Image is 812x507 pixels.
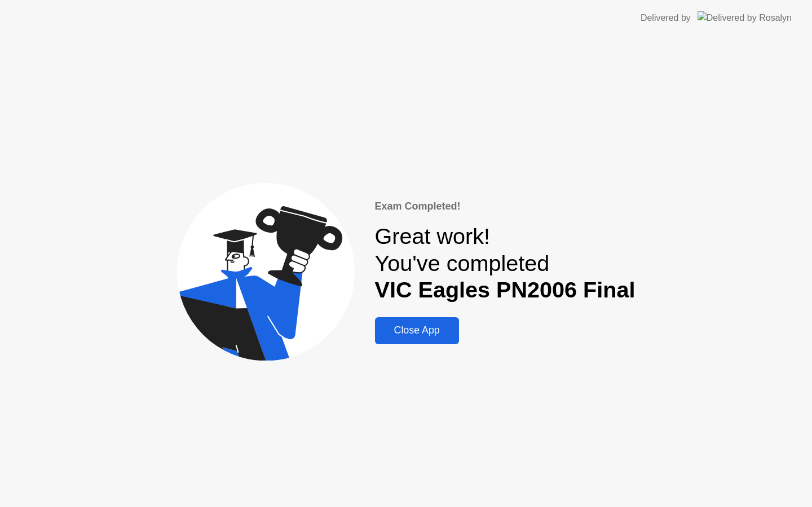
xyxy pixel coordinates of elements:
div: Great work! You've completed [375,223,636,304]
div: Delivered by [641,11,691,25]
div: Exam Completed! [375,199,636,214]
b: VIC Eagles PN2006 Final [375,277,636,302]
button: Close App [375,317,459,344]
div: Close App [378,324,456,336]
img: Delivered by Rosalyn [698,11,792,24]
